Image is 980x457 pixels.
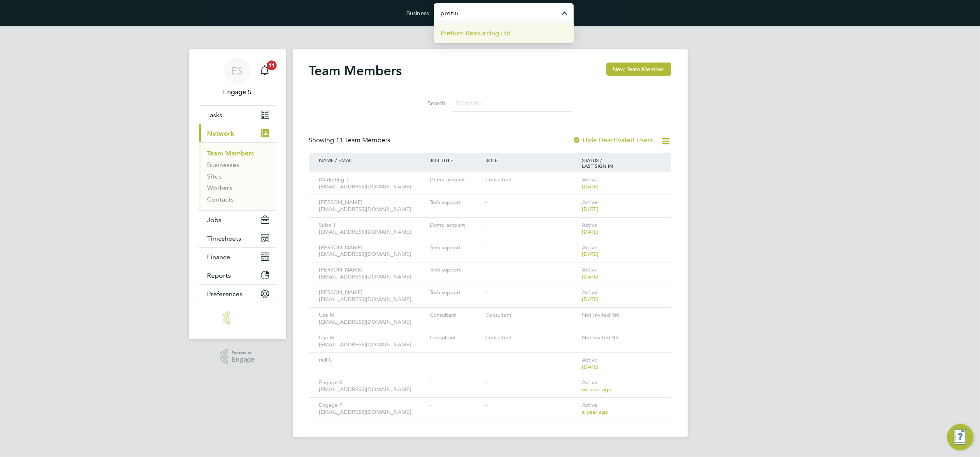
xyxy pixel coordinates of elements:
div: Consultant [483,330,580,346]
div: - [428,353,483,368]
div: Demo account [428,218,483,233]
span: [DATE] [582,296,598,303]
div: Use M [EMAIL_ADDRESS][DOMAIN_NAME] [317,308,428,330]
div: - [428,375,483,390]
a: Powered byEngage [220,349,255,365]
span: [DATE] [582,363,598,370]
div: ROLE [483,153,580,167]
div: Consultant [483,172,580,188]
span: 11 Team Members [336,136,391,144]
div: - [483,218,580,233]
div: - [428,398,483,413]
div: Active [580,285,663,307]
div: Active [580,240,663,262]
div: Consultant [428,308,483,323]
div: Not Invited Yet [580,308,663,323]
a: Go to home page [199,311,276,325]
span: Pretium Resourcing Ltd [440,28,511,38]
div: Consultant [483,308,580,323]
div: [PERSON_NAME] [EMAIL_ADDRESS][DOMAIN_NAME] [317,240,428,262]
div: NAME / EMAIL [317,153,428,167]
span: [DATE] [582,273,598,280]
span: ES [232,65,243,76]
div: Engage P [EMAIL_ADDRESS][DOMAIN_NAME] [317,398,428,420]
span: Preferences [207,290,243,298]
a: Workers [207,184,233,192]
div: - [483,398,580,413]
span: Timesheets [207,234,242,242]
button: Timesheets [199,229,276,247]
div: Marketing T [EMAIL_ADDRESS][DOMAIN_NAME] [317,172,428,195]
button: Network [199,124,276,142]
a: Tasks [199,106,276,124]
div: Active [580,172,663,195]
div: Tech support [428,195,483,210]
a: Team Members [207,149,254,157]
div: Use M [EMAIL_ADDRESS][DOMAIN_NAME] [317,330,428,353]
span: Engage [232,356,255,363]
div: Consultant [428,330,483,346]
span: Powered by [232,349,255,356]
button: Preferences [199,285,276,303]
div: Active [580,398,663,420]
div: Tech support [428,240,483,255]
div: - [483,375,580,390]
a: Businesses [207,161,240,169]
button: Engage Resource Center [947,424,973,450]
button: New Team Member [606,63,671,76]
a: Contacts [207,195,234,203]
div: Active [580,195,663,217]
div: Active [580,353,663,375]
span: 11 [267,60,277,70]
div: Demo account [428,172,483,188]
button: Reports [199,266,276,284]
span: [DATE] [582,183,598,190]
span: Network [207,130,235,137]
div: - [483,285,580,300]
span: an hour ago [582,386,612,393]
button: Jobs [199,211,276,229]
span: Engage S [199,87,276,97]
div: Engage S [EMAIL_ADDRESS][DOMAIN_NAME] [317,375,428,397]
div: [PERSON_NAME] [EMAIL_ADDRESS][DOMAIN_NAME] [317,285,428,307]
span: Reports [207,271,231,279]
div: JOB TITLE [428,153,483,167]
a: ESEngage S [199,58,276,97]
div: Active [580,218,663,240]
label: Hide Deactivated Users [573,136,653,144]
a: 11 [256,58,273,84]
div: - [483,240,580,255]
label: Business [406,9,429,17]
div: - [483,262,580,278]
div: Showing [309,136,392,145]
div: null U [317,353,428,368]
button: Finance [199,248,276,266]
img: engage-logo-retina.png [223,311,252,325]
div: Active [580,262,663,285]
nav: Main navigation [189,49,286,339]
div: Active [580,375,663,397]
span: Jobs [207,216,222,224]
div: Sales T [EMAIL_ADDRESS][DOMAIN_NAME] [317,218,428,240]
span: [DATE] [582,206,598,213]
div: STATUS / LAST SIGN IN [580,153,663,173]
label: Search [409,100,446,107]
span: Tasks [207,111,223,119]
div: Tech support [428,262,483,278]
div: - [483,195,580,210]
div: - [483,353,580,368]
span: a year ago [582,408,608,415]
span: [DATE] [582,228,598,235]
a: Sites [207,172,222,180]
div: [PERSON_NAME] [EMAIL_ADDRESS][DOMAIN_NAME] [317,262,428,285]
div: Tech support [428,285,483,300]
div: [PERSON_NAME] [EMAIL_ADDRESS][DOMAIN_NAME] [317,195,428,217]
span: [DATE] [582,251,598,257]
input: Search for... [452,95,572,111]
h2: Team Members [309,63,402,79]
span: Finance [207,253,230,261]
div: Not Invited Yet [580,330,663,346]
div: Network [199,142,276,210]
